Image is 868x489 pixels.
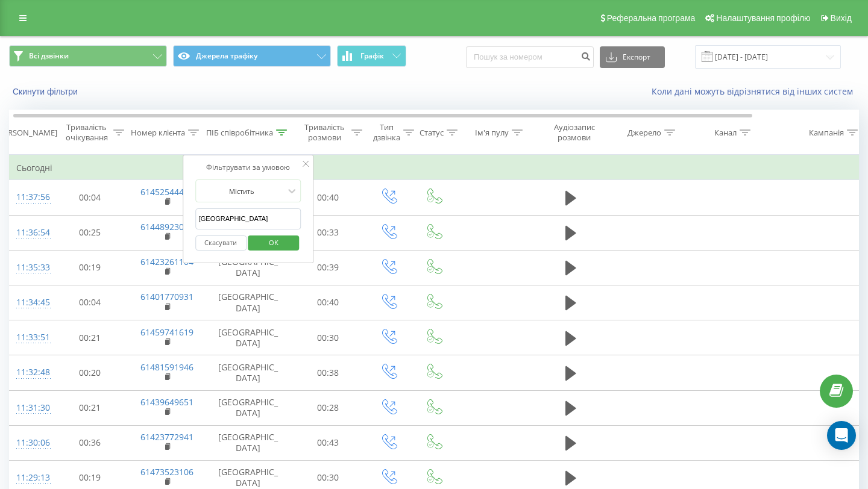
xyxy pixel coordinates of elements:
span: Графік [360,52,384,60]
div: 11:37:56 [16,185,40,209]
a: 61452544434 [140,186,193,198]
span: Всі дзвінки [29,51,69,61]
td: [GEOGRAPHIC_DATA] [206,425,291,460]
div: 11:34:45 [16,291,40,314]
div: Статус [420,128,444,138]
td: 00:40 [291,180,366,215]
div: Ім'я пулу [475,128,509,138]
input: Введіть значення [195,208,301,229]
td: 00:36 [52,425,128,460]
td: 00:21 [52,390,128,425]
td: 00:21 [52,320,128,355]
td: [GEOGRAPHIC_DATA] [206,250,291,285]
td: [GEOGRAPHIC_DATA] [206,390,291,425]
div: Канал [714,128,737,138]
div: 11:35:33 [16,256,40,279]
input: Пошук за номером [466,46,594,68]
div: Тривалість очікування [63,122,110,143]
button: Всі дзвінки [9,45,167,67]
td: [GEOGRAPHIC_DATA] [206,320,291,355]
button: OK [248,235,300,251]
div: Тривалість розмови [301,122,348,143]
a: 61473523106 [140,466,193,478]
div: ПІБ співробітника [206,128,273,138]
div: Джерело [627,128,661,138]
span: Налаштування профілю [716,13,810,23]
td: 00:19 [52,250,128,285]
td: 00:38 [291,355,366,390]
button: Експорт [600,46,665,68]
button: Скинути фільтри [9,86,84,97]
td: 00:33 [291,215,366,250]
td: 00:40 [291,285,366,320]
a: 61401770931 [140,291,193,302]
span: Вихід [831,13,852,23]
td: 00:43 [291,425,366,460]
a: 61423772941 [140,431,193,443]
td: 00:28 [291,390,366,425]
div: 11:31:30 [16,396,40,420]
td: 00:04 [52,285,128,320]
div: 11:36:54 [16,221,40,244]
td: 00:25 [52,215,128,250]
div: Кампанія [809,128,844,138]
div: 11:33:51 [16,326,40,349]
div: Тип дзвінка [373,122,400,143]
td: 00:04 [52,180,128,215]
span: OK [257,233,291,252]
a: Коли дані можуть відрізнятися вiд інших систем [652,86,859,97]
div: Open Intercom Messenger [827,421,856,450]
td: [GEOGRAPHIC_DATA] [206,285,291,320]
span: Реферальна програма [607,13,696,23]
a: 61423261104 [140,256,193,267]
button: Графік [337,45,406,67]
a: 61439649651 [140,396,193,408]
div: Фільтрувати за умовою [195,161,301,173]
div: Аудіозапис розмови [545,122,603,143]
td: 00:20 [52,355,128,390]
button: Джерела трафіку [173,45,331,67]
a: 61448923053 [140,221,193,232]
a: 61481591946 [140,361,193,373]
button: Скасувати [195,235,247,251]
a: 61459741619 [140,326,193,338]
div: Номер клієнта [131,128,185,138]
div: 11:30:06 [16,431,40,455]
div: 11:32:48 [16,361,40,384]
td: 00:39 [291,250,366,285]
td: 00:30 [291,320,366,355]
td: [GEOGRAPHIC_DATA] [206,355,291,390]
